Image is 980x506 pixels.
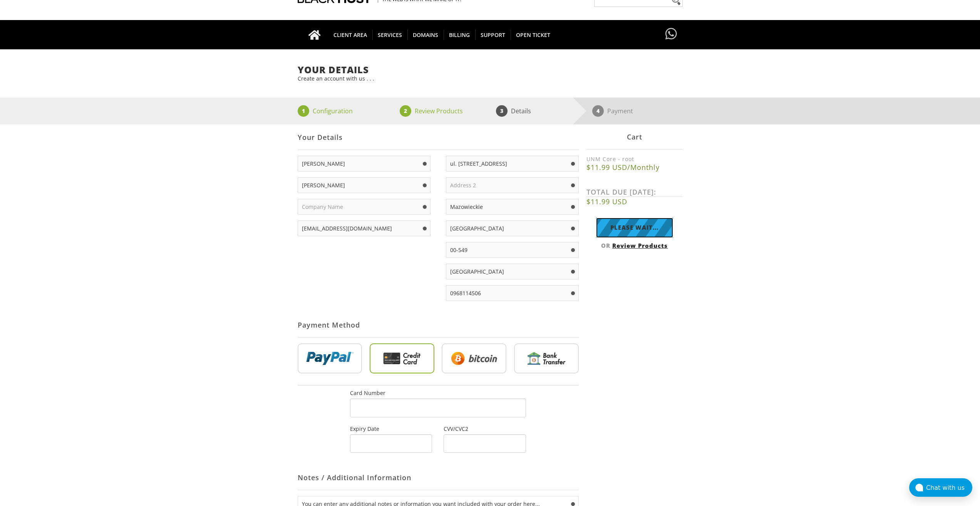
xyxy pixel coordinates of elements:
span: 3 [496,105,508,117]
p: Configuration [313,105,353,117]
label: CVV/CVC2 [444,425,468,432]
span: Support [475,30,511,40]
a: Support [475,20,511,49]
img: Bitcoin.png [442,343,506,373]
span: Domains [407,30,444,40]
img: Bank%20Transfer.png [514,343,579,373]
span: SERVICES [372,30,408,40]
a: Open Ticket [511,20,556,49]
input: City [446,199,579,215]
div: Notes / Additional Information [298,465,579,490]
div: Cart [586,124,683,150]
img: Credit%20Card.png [370,343,434,373]
input: Address 2 [446,177,579,193]
input: Company Name [298,199,431,215]
a: Domains [407,20,444,49]
label: Card Number [350,389,385,397]
input: State/Region [446,220,579,236]
a: Review Products [612,242,668,249]
span: 4 [592,105,604,117]
a: Billing [444,20,476,49]
span: Open Ticket [511,30,556,40]
label: UNM Core - root [586,155,683,163]
img: PayPal.png [298,343,362,373]
input: First Name [298,156,431,171]
p: Create an account with us . . . [298,75,683,82]
input: Address 1 [446,156,579,171]
iframe: Защищенное окно для ввода CVC-кода [450,440,519,447]
b: $11.99 USD/Monthly [586,163,683,172]
button: Chat with us [909,478,972,497]
label: Expiry Date [350,425,379,432]
h1: Your Details [298,65,683,75]
p: Details [511,105,531,117]
div: Chat with us [926,484,972,491]
p: Payment [607,105,633,117]
input: Please Wait... [596,218,673,237]
span: 2 [400,105,411,117]
div: OR [586,242,683,249]
a: SERVICES [372,20,408,49]
div: Payment Method [298,313,579,338]
span: Billing [444,30,476,40]
a: Have questions? [663,20,679,49]
label: TOTAL DUE [DATE]: [586,187,683,197]
iframe: Защищенное окно для ввода номера карты [356,405,520,411]
p: Review Products [415,105,463,117]
span: 1 [298,105,309,117]
b: $11.99 USD [586,197,683,206]
a: CLIENT AREA [328,20,373,49]
span: CLIENT AREA [328,30,373,40]
iframe: Защищенное окно для ввода даты истечения срока [356,440,426,447]
div: Your Details [298,125,579,150]
input: Last Name [298,177,431,193]
input: Phone Number [446,285,579,301]
a: Go to homepage [301,20,328,49]
input: Zip Code [446,242,579,258]
input: Email Address [298,220,431,236]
